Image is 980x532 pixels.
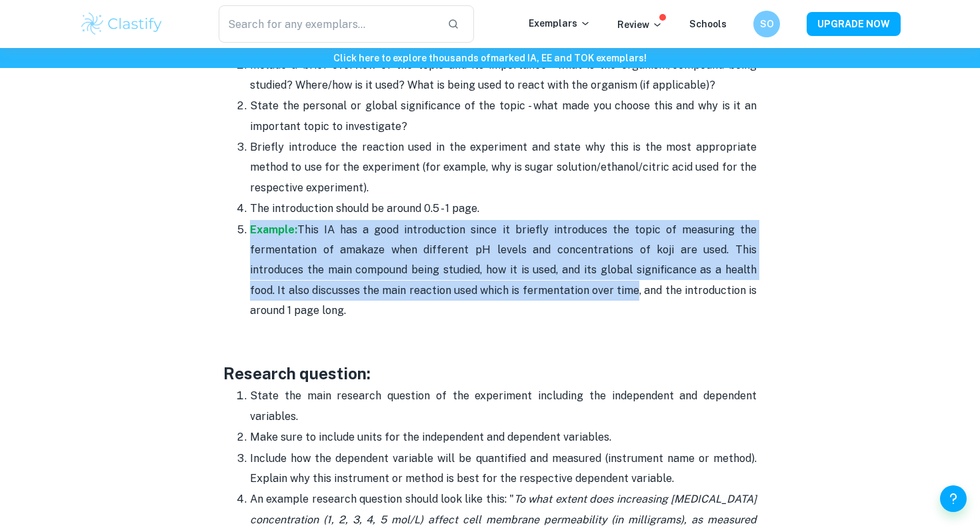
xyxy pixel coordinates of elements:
input: Search for any exemplars... [219,5,437,43]
p: Include a brief overview of the topic and its importance - what is the organism/compound being st... [250,55,757,96]
button: UPGRADE NOW [807,12,901,36]
h3: Research question: [223,361,757,385]
a: Example: [250,223,297,236]
h6: Click here to explore thousands of marked IA, EE and TOK exemplars ! [3,51,977,65]
p: This IA has a good introduction since it briefly introduces the topic of measuring the fermentati... [250,220,757,321]
button: Help and Feedback [940,485,967,512]
p: State the main research question of the experiment including the independent and dependent variab... [250,386,757,427]
img: Clastify logo [79,11,164,37]
p: State the personal or global significance of the topic - what made you choose this and why is it ... [250,96,757,137]
button: SO [753,11,780,37]
p: Review [617,17,663,32]
a: Schools [689,19,727,29]
p: Exemplars [529,16,591,31]
p: Make sure to include units for the independent and dependent variables. [250,427,757,447]
p: The introduction should be around 0.5 - 1 page. [250,199,757,219]
p: Include how the dependent variable will be quantified and measured (instrument name or method). E... [250,449,757,489]
p: Briefly introduce the reaction used in the experiment and state why this is the most appropriate ... [250,137,757,198]
h6: SO [759,17,775,31]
